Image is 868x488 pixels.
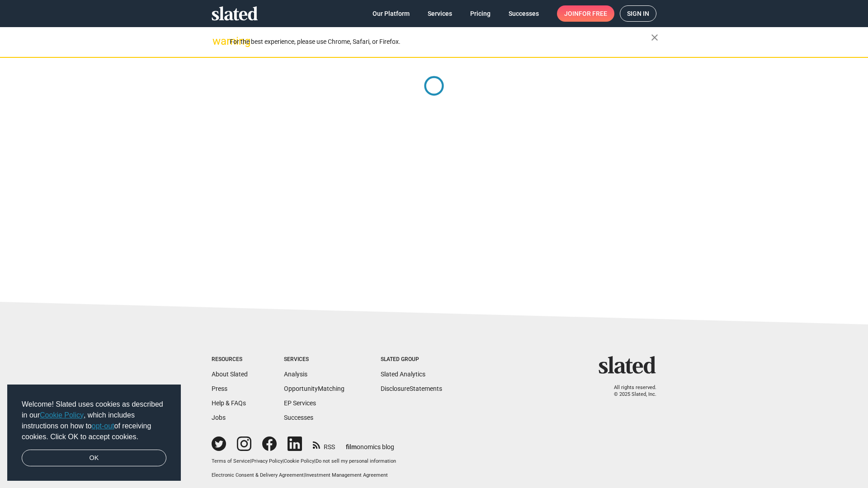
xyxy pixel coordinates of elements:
[40,411,84,419] a: Cookie Policy
[463,5,498,22] a: Pricing
[420,5,459,22] a: Services
[212,371,248,378] a: About Slated
[313,437,335,451] a: RSS
[501,5,546,22] a: Successes
[314,458,316,464] span: |
[284,356,344,363] div: Services
[316,458,396,465] button: Do not sell my personal information
[92,422,114,430] a: opt-out
[579,5,607,22] span: for free
[284,458,314,464] a: Cookie Policy
[470,5,491,22] span: Pricing
[22,450,166,467] a: dismiss cookie message
[284,371,307,378] a: Analysis
[627,6,649,21] span: Sign in
[212,356,248,363] div: Resources
[304,472,305,478] span: |
[250,458,251,464] span: |
[212,399,246,407] a: Help & FAQs
[381,371,425,378] a: Slated Analytics
[284,414,313,421] a: Successes
[212,458,250,464] a: Terms of Service
[509,5,539,22] span: Successes
[620,5,656,22] a: Sign in
[604,385,656,398] p: All rights reserved. © 2025 Slated, Inc.
[230,36,651,48] div: For the best experience, please use Chrome, Safari, or Firefox.
[251,458,283,464] a: Privacy Policy
[365,5,417,22] a: Our Platform
[283,458,284,464] span: |
[373,5,410,22] span: Our Platform
[284,399,316,407] a: EP Services
[346,443,357,450] span: film
[381,385,442,392] a: DisclosureStatements
[564,5,607,22] span: Join
[428,5,452,22] span: Services
[284,385,344,392] a: OpportunityMatching
[212,472,304,478] a: Electronic Consent & Delivery Agreement
[7,385,181,481] div: cookieconsent
[212,36,223,47] mat-icon: warning
[212,385,227,392] a: Press
[649,32,660,43] mat-icon: close
[22,399,166,442] span: Welcome! Slated uses cookies as described in our , which includes instructions on how to of recei...
[381,356,442,363] div: Slated Group
[557,5,614,22] a: Joinfor free
[346,436,394,451] a: filmonomics blog
[305,472,388,478] a: Investment Management Agreement
[212,414,226,421] a: Jobs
